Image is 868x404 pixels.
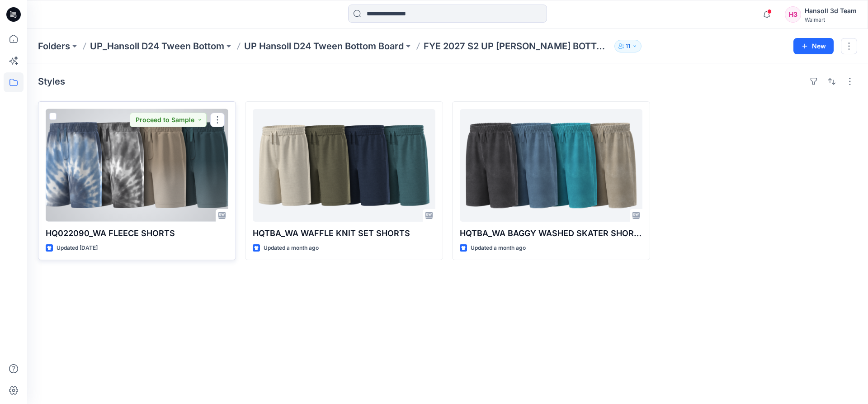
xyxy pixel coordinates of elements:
a: UP Hansoll D24 Tween Bottom Board [244,40,404,52]
a: HQTBA_WA WAFFLE KNIT SET SHORTS [253,109,435,222]
a: UP_Hansoll D24 Tween Bottom [90,40,224,52]
p: HQ022090_WA FLEECE SHORTS [46,227,228,240]
div: H3 [785,6,801,23]
a: HQ022090_WA FLEECE SHORTS [46,109,228,222]
p: Updated a month ago [264,243,319,253]
p: Updated a month ago [471,243,526,253]
a: Folders [38,40,70,52]
div: Walmart [805,16,857,23]
p: Updated [DATE] [57,243,98,253]
p: 11 [626,41,630,51]
button: 11 [614,40,642,52]
p: FYE 2027 S2 UP [PERSON_NAME] BOTTOM [424,40,611,52]
a: HQTBA_WA BAGGY WASHED SKATER SHORTS [460,109,642,222]
div: Hansoll 3d Team [805,5,857,16]
p: HQTBA_WA WAFFLE KNIT SET SHORTS [253,227,435,240]
button: New [793,38,834,54]
h4: Styles [38,76,65,87]
p: HQTBA_WA BAGGY WASHED SKATER SHORTS [460,227,642,240]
